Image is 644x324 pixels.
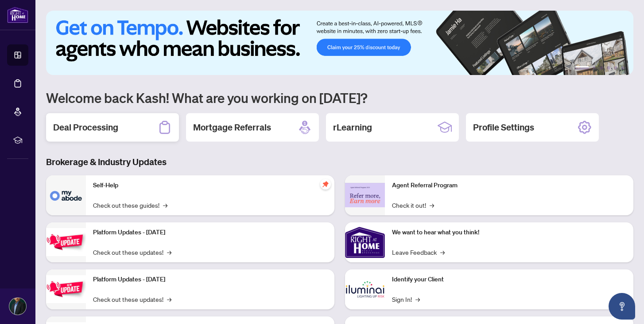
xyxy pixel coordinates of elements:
[392,247,445,257] a: Leave Feedback→
[53,121,118,134] h2: Deal Processing
[392,181,626,190] p: Agent Referral Program
[167,247,171,257] span: →
[46,175,86,215] img: Self-Help
[7,7,28,23] img: logo
[93,200,167,210] a: Check out these guides!→
[392,200,434,210] a: Check it out!→
[392,228,626,237] p: We want to hear what you think!
[167,294,171,304] span: →
[345,183,385,207] img: Agent Referral Program
[46,275,86,303] img: Platform Updates - July 8, 2025
[46,228,86,256] img: Platform Updates - July 21, 2025
[93,181,327,190] p: Self-Help
[430,200,434,210] span: →
[575,66,589,70] button: 1
[46,11,633,75] img: Slide 0
[320,179,331,190] span: pushpin
[609,293,635,320] button: Open asap
[93,228,327,237] p: Platform Updates - [DATE]
[621,66,625,70] button: 6
[46,156,633,168] h3: Brokerage & Industry Updates
[345,222,385,262] img: We want to hear what you think!
[93,294,171,304] a: Check out these updates!→
[392,275,626,284] p: Identify your Client
[9,298,26,315] img: Profile Icon
[193,121,271,134] h2: Mortgage Referrals
[607,66,610,70] button: 4
[46,89,633,106] h1: Welcome back Kash! What are you working on [DATE]?
[333,121,372,134] h2: rLearning
[440,247,445,257] span: →
[93,247,171,257] a: Check out these updates!→
[93,275,327,284] p: Platform Updates - [DATE]
[345,269,385,309] img: Identify your Client
[593,66,596,70] button: 2
[614,66,617,70] button: 5
[392,294,420,304] a: Sign In!→
[163,200,167,210] span: →
[600,66,603,70] button: 3
[473,121,534,134] h2: Profile Settings
[415,294,420,304] span: →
